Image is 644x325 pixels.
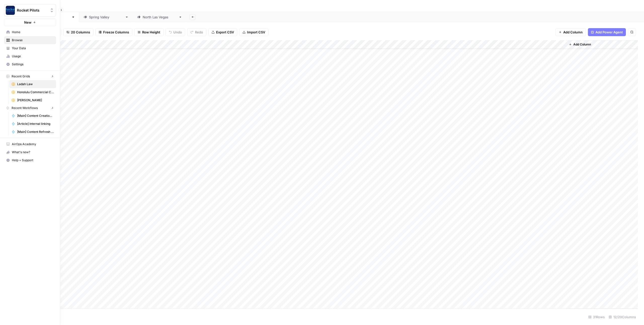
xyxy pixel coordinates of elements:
span: Usage [12,54,54,59]
div: [GEOGRAPHIC_DATA] [89,15,123,20]
span: Import CSV [247,30,265,35]
a: Your Data [4,44,56,52]
span: Rocket Pilots [17,8,47,13]
button: Help + Support [4,156,56,164]
span: [Article] Internal linking [17,122,54,126]
div: [GEOGRAPHIC_DATA] [143,15,177,20]
a: [Main] Content Refresh Article [9,128,56,136]
span: Row Height [142,30,160,35]
span: Recent Workflows [12,106,38,110]
span: Freeze Columns [103,30,129,35]
span: Add Power Agent [595,30,623,35]
span: 20 Columns [71,30,90,35]
a: Usage [4,52,56,60]
button: Redo [187,28,206,36]
span: Settings [12,62,54,67]
button: Recent Grids [4,73,56,80]
span: Redo [195,30,203,35]
button: Recent Workflows [4,104,56,112]
div: 31 Rows [586,313,607,321]
span: Export CSV [216,30,234,35]
span: Help + Support [12,158,54,162]
button: Import CSV [239,28,268,36]
span: Honolulu Commercial Cleaning [17,90,54,94]
span: Undo [173,30,182,35]
span: Add Column [563,30,583,35]
a: [Article] Internal linking [9,120,56,128]
span: [PERSON_NAME] [17,98,54,102]
a: Settings [4,60,56,68]
a: AirOps Academy [4,140,56,148]
div: 12/20 Columns [607,313,638,321]
button: Row Height [134,28,164,36]
button: Add Column [567,41,593,48]
span: Browse [12,38,54,42]
button: Freeze Columns [95,28,132,36]
button: 20 Columns [63,28,93,36]
img: Rocket Pilots Logo [6,6,15,15]
button: Add Power Agent [588,28,626,36]
button: Export CSV [208,28,237,36]
span: Home [12,30,54,34]
span: Your Data [12,46,54,50]
button: Undo [166,28,185,36]
a: Honolulu Commercial Cleaning [9,88,56,96]
button: What's new? [4,148,56,156]
span: [Main] Content Refresh Article [17,130,54,134]
button: Workspace: Rocket Pilots [4,4,56,17]
button: New [4,19,56,26]
span: [Main] Content Creation Brief [17,114,54,118]
a: Browse [4,36,56,44]
button: Add Column [555,28,586,36]
span: AirOps Academy [12,142,54,146]
div: What's new? [4,148,56,156]
a: [GEOGRAPHIC_DATA] [79,12,133,22]
a: [Main] Content Creation Brief [9,112,56,120]
a: [PERSON_NAME] [9,96,56,104]
a: [GEOGRAPHIC_DATA] [133,12,186,22]
span: Ladah Law [17,82,54,86]
span: Add Column [573,42,591,47]
a: Ladah Law [9,80,56,88]
span: New [24,20,31,25]
span: Recent Grids [12,74,30,79]
a: Home [4,28,56,36]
